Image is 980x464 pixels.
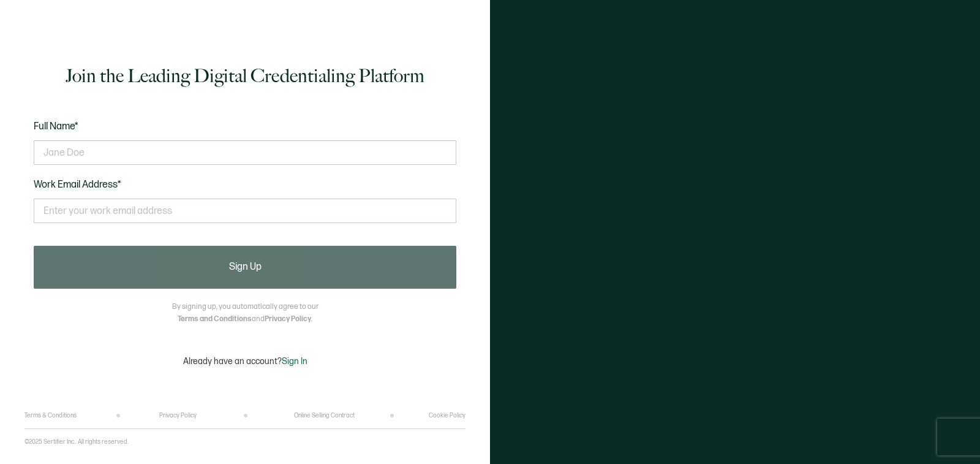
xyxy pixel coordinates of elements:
a: Terms & Conditions [24,412,77,419]
a: Online Selling Contract [294,412,355,419]
p: By signing up, you automatically agree to our and . [172,301,318,325]
span: Sign In [282,356,307,367]
a: Privacy Policy [159,412,197,419]
button: Sign Up [34,246,456,289]
span: Sign Up [229,262,262,272]
span: Full Name* [34,121,78,132]
a: Terms and Conditions [178,314,252,324]
span: Work Email Address* [34,179,121,191]
p: Already have an account? [183,356,307,367]
input: Enter your work email address [34,199,456,223]
a: Privacy Policy [265,314,311,324]
input: Jane Doe [34,140,456,165]
a: Cookie Policy [429,412,466,419]
p: ©2025 Sertifier Inc.. All rights reserved. [24,438,129,446]
h1: Join the Leading Digital Credentialing Platform [66,64,424,88]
